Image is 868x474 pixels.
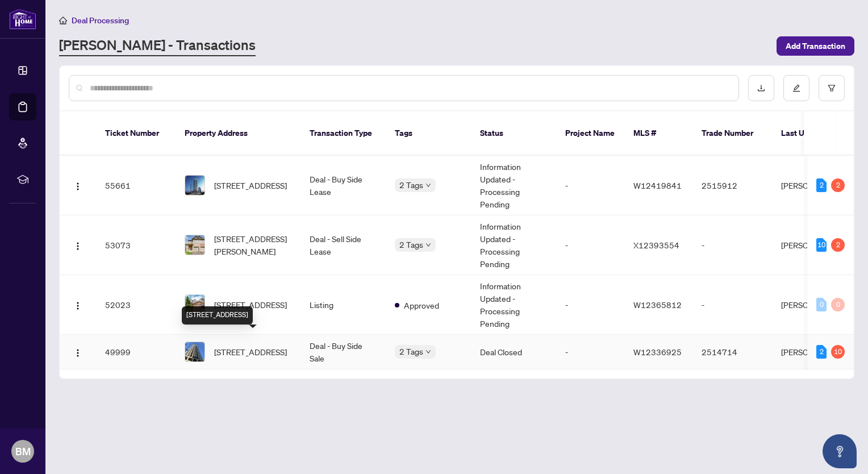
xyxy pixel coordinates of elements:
[301,111,386,156] th: Transaction Type
[214,179,287,192] span: [STREET_ADDRESS]
[399,238,423,251] span: 2 Tags
[772,156,857,215] td: [PERSON_NAME]
[792,84,800,92] span: edit
[471,335,556,369] td: Deal Closed
[471,275,556,335] td: Information Updated - Processing Pending
[301,215,386,275] td: Deal - Sell Side Lease
[182,306,253,325] div: [STREET_ADDRESS]
[692,156,772,215] td: 2515912
[9,9,36,30] img: logo
[692,111,772,156] th: Trade Number
[96,275,176,335] td: 52023
[556,335,624,369] td: -
[633,347,682,357] span: W12336925
[399,345,423,358] span: 2 Tags
[831,178,845,192] div: 2
[96,335,176,369] td: 49999
[471,111,556,156] th: Status
[69,296,87,314] button: Logo
[783,75,809,101] button: edit
[185,235,205,255] img: thumbnail-img
[185,342,205,361] img: thumbnail-img
[73,348,82,357] img: Logo
[828,84,836,92] span: filter
[757,84,765,92] span: download
[72,15,129,26] span: Deal Processing
[777,36,854,56] button: Add Transaction
[819,75,845,101] button: filter
[73,301,82,310] img: Logo
[96,156,176,215] td: 55661
[59,16,67,24] span: home
[692,335,772,369] td: 2514714
[692,275,772,335] td: -
[185,176,205,195] img: thumbnail-img
[772,275,857,335] td: [PERSON_NAME]
[301,156,386,215] td: Deal - Buy Side Lease
[96,215,176,275] td: 53073
[15,443,31,459] span: BM
[823,434,857,468] button: Open asap
[176,111,301,156] th: Property Address
[185,295,205,314] img: thumbnail-img
[471,156,556,215] td: Information Updated - Processing Pending
[214,298,287,311] span: [STREET_ADDRESS]
[831,298,845,311] div: 0
[556,215,624,275] td: -
[425,242,431,248] span: down
[425,182,431,188] span: down
[816,345,827,359] div: 2
[301,275,386,335] td: Listing
[73,242,82,251] img: Logo
[301,335,386,369] td: Deal - Buy Side Sale
[831,345,845,359] div: 10
[624,111,692,156] th: MLS #
[831,238,845,252] div: 2
[386,111,471,156] th: Tags
[772,335,857,369] td: [PERSON_NAME]
[633,180,682,190] span: W12419841
[633,240,679,250] span: X12393554
[816,298,827,311] div: 0
[96,111,176,156] th: Ticket Number
[399,178,423,192] span: 2 Tags
[69,343,87,361] button: Logo
[556,275,624,335] td: -
[214,232,291,257] span: [STREET_ADDRESS][PERSON_NAME]
[471,215,556,275] td: Information Updated - Processing Pending
[816,178,827,192] div: 2
[69,236,87,254] button: Logo
[556,156,624,215] td: -
[816,238,827,252] div: 10
[214,346,287,358] span: [STREET_ADDRESS]
[748,75,774,101] button: download
[73,182,82,191] img: Logo
[404,299,439,311] span: Approved
[425,349,431,355] span: down
[69,176,87,194] button: Logo
[59,36,256,56] a: [PERSON_NAME] - Transactions
[556,111,624,156] th: Project Name
[772,215,857,275] td: [PERSON_NAME]
[786,37,845,55] span: Add Transaction
[692,215,772,275] td: -
[772,111,857,156] th: Last Updated By
[633,300,682,310] span: W12365812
